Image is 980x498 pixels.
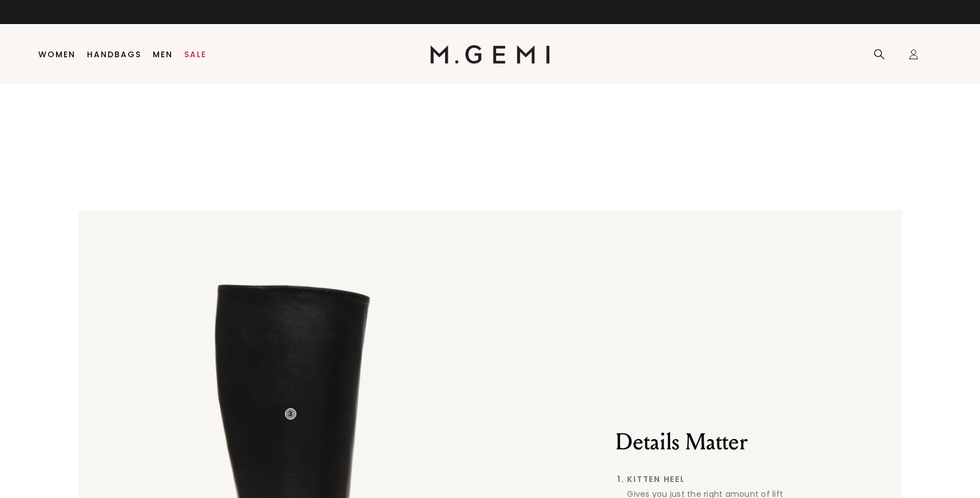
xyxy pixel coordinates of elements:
[87,50,141,59] a: Handbags
[430,45,550,64] img: M.Gemi
[153,50,173,59] a: Men
[38,50,76,59] a: Women
[184,50,207,59] a: Sale
[627,475,846,484] span: Kitten Heel
[616,428,846,456] h2: Details Matter
[285,408,296,420] div: 3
